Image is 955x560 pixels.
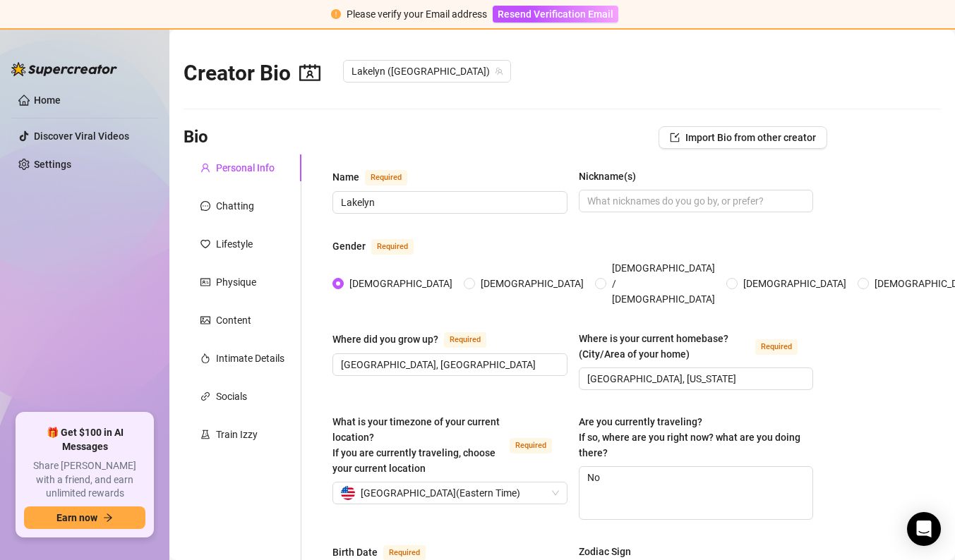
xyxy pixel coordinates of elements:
button: Earn nowarrow-right [24,506,145,529]
a: Home [34,95,61,106]
span: [DEMOGRAPHIC_DATA] / [DEMOGRAPHIC_DATA] [606,260,721,307]
div: Please verify your Email address [347,6,487,22]
a: Discover Viral Videos [34,130,129,142]
span: Required [365,170,407,185]
span: What is your timezone of your current location? If you are currently traveling, choose your curre... [332,416,500,474]
span: Share [PERSON_NAME] with a friend, and earn unlimited rewards [24,459,145,501]
input: Where is your current homebase? (City/Area of your home) [587,371,803,386]
span: fire [200,353,210,363]
div: Personal Info [216,160,275,176]
div: Nickname(s) [579,169,636,184]
button: Resend Verification Email [493,6,618,23]
div: Gender [332,238,366,254]
span: experiment [200,430,210,439]
span: [DEMOGRAPHIC_DATA] [738,276,852,291]
span: 🎁 Get $100 in AI Messages [24,426,145,454]
span: message [200,201,210,211]
span: exclamation-circle [331,9,341,19]
div: Content [216,312,251,328]
span: Required [444,332,486,348]
label: Zodiac Sign [579,544,641,559]
span: Lakelyn (lakelynwest) [352,61,503,82]
span: Required [371,239,414,255]
div: Train Izzy [216,427,258,442]
span: [DEMOGRAPHIC_DATA] [475,276,589,291]
span: Are you currently traveling? If so, where are you right now? what are you doing there? [579,416,800,458]
textarea: No [579,467,813,519]
span: arrow-right [103,513,113,523]
span: Required [755,339,798,355]
h3: Bio [184,126,208,149]
div: Open Intercom Messenger [907,512,941,546]
span: Earn now [56,512,97,523]
span: Required [510,438,552,454]
button: Import Bio from other creator [659,126,827,149]
div: Name [332,169,359,185]
input: Where did you grow up? [341,357,556,372]
span: picture [200,315,210,325]
label: Nickname(s) [579,169,646,184]
label: Where is your current homebase? (City/Area of your home) [579,331,814,362]
a: Settings [34,159,71,170]
div: Where is your current homebase? (City/Area of your home) [579,331,750,362]
span: heart [200,239,210,249]
span: team [495,67,503,75]
span: Import Bio from other creator [685,132,816,143]
label: Name [332,169,423,185]
input: Nickname(s) [587,193,803,209]
h2: Creator Bio [184,60,320,87]
span: [GEOGRAPHIC_DATA] ( Eastern Time ) [361,482,520,504]
input: Name [341,195,556,210]
span: Resend Verification Email [498,8,613,20]
label: Where did you grow up? [332,331,502,348]
span: import [670,133,680,142]
div: Lifestyle [216,236,253,252]
span: contacts [299,62,320,83]
div: Birth Date [332,544,378,560]
img: logo-BBDzfeDw.svg [11,62,117,76]
span: user [200,163,210,173]
div: Physique [216,274,256,290]
span: idcard [200,277,210,287]
img: us [341,486,355,500]
div: Intimate Details [216,351,284,366]
span: [DEMOGRAPHIC_DATA] [344,276,458,291]
span: link [200,391,210,401]
div: Where did you grow up? [332,331,438,347]
div: Chatting [216,198,254,214]
label: Gender [332,238,429,255]
div: Zodiac Sign [579,544,631,559]
div: Socials [216,389,247,404]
